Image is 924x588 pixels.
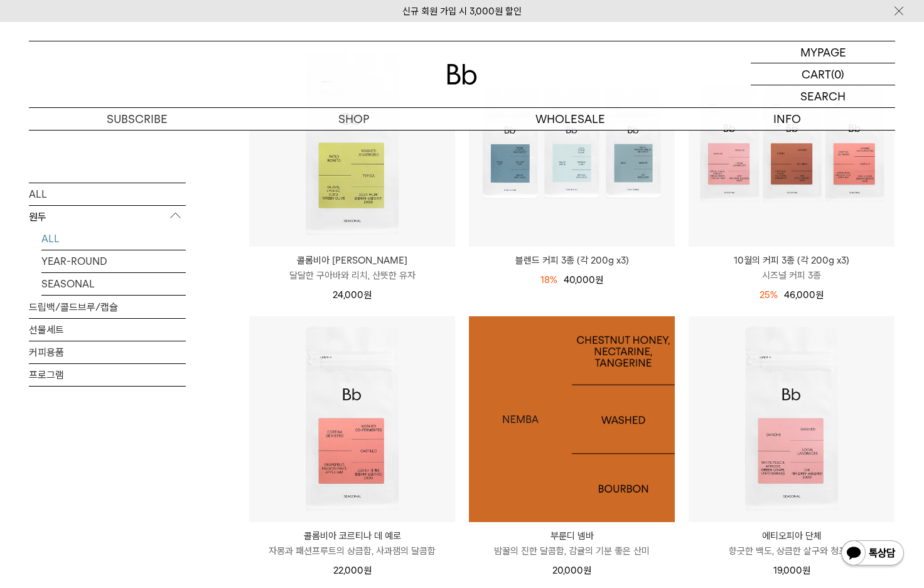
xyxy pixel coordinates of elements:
[469,528,675,559] a: 부룬디 넴바 밤꿀의 진한 달콤함, 감귤의 기분 좋은 산미
[595,274,603,286] span: 원
[800,41,846,63] p: MYPAGE
[249,543,455,559] p: 자몽과 패션프루트의 상큼함, 사과잼의 달콤함
[552,565,591,576] span: 20,000
[29,341,186,363] a: 커피용품
[249,253,455,268] p: 콜롬비아 [PERSON_NAME]
[751,41,895,63] a: MYPAGE
[840,539,905,569] img: 카카오톡 채널 1:1 채팅 버튼
[689,268,894,283] p: 시즈널 커피 3종
[469,41,675,247] img: 블렌드 커피 3종 (각 200g x3)
[29,183,186,205] a: ALL
[249,316,455,522] img: 콜롬비아 코르티나 데 예로
[679,108,895,130] p: INFO
[249,253,455,283] a: 콜롬비아 [PERSON_NAME] 달달한 구아바와 리치, 산뜻한 유자
[41,250,186,272] a: YEAR-ROUND
[469,253,675,268] a: 블렌드 커피 3종 (각 200g x3)
[800,85,846,107] p: SEARCH
[760,287,778,302] div: 25%
[249,268,455,283] p: 달달한 구아바와 리치, 산뜻한 유자
[249,528,455,543] p: 콜롬비아 코르티나 데 예로
[689,543,894,559] p: 향긋한 백도, 상큼한 살구와 청포도
[469,316,675,522] a: 부룬디 넴바
[41,227,186,249] a: ALL
[469,528,675,543] p: 부룬디 넴바
[41,272,186,294] a: SEASONAL
[333,289,372,301] span: 24,000
[29,363,186,385] a: 프로그램
[802,63,831,85] p: CART
[689,253,894,268] p: 10월의 커피 3종 (각 200g x3)
[363,565,372,576] span: 원
[831,63,844,85] p: (0)
[363,289,372,301] span: 원
[583,565,591,576] span: 원
[540,272,557,287] div: 18%
[564,274,603,286] span: 40,000
[333,565,372,576] span: 22,000
[29,318,186,340] a: 선물세트
[469,316,675,522] img: 1000000482_add2_062.jpg
[469,543,675,559] p: 밤꿀의 진한 달콤함, 감귤의 기분 좋은 산미
[689,41,894,247] img: 10월의 커피 3종 (각 200g x3)
[249,41,455,247] img: 콜롬비아 파티오 보니토
[689,528,894,559] a: 에티오피아 단체 향긋한 백도, 상큼한 살구와 청포도
[802,565,810,576] span: 원
[751,63,895,85] a: CART (0)
[784,289,824,301] span: 46,000
[245,108,462,130] a: SHOP
[29,296,186,318] a: 드립백/콜드브루/캡슐
[773,565,810,576] span: 19,000
[402,6,522,17] a: 신규 회원 가입 시 3,000원 할인
[29,108,245,130] a: SUBSCRIBE
[447,64,477,85] img: 로고
[689,253,894,283] a: 10월의 커피 3종 (각 200g x3) 시즈널 커피 3종
[815,289,824,301] span: 원
[689,316,894,522] img: 에티오피아 단체
[462,108,679,130] p: WHOLESALE
[689,528,894,543] p: 에티오피아 단체
[29,205,186,228] p: 원두
[249,528,455,559] a: 콜롬비아 코르티나 데 예로 자몽과 패션프루트의 상큼함, 사과잼의 달콤함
